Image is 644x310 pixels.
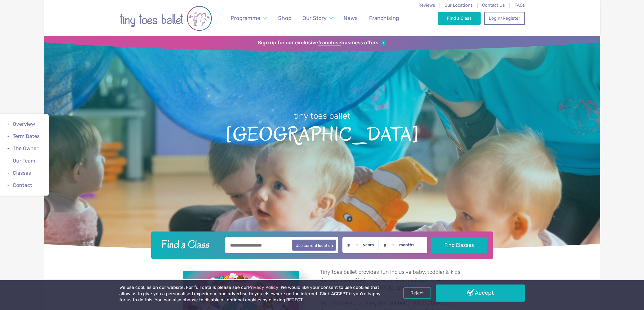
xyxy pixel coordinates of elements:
[436,285,525,301] a: Accept
[366,11,402,25] a: Franchising
[363,242,374,248] label: years
[515,3,525,8] a: FAQs
[294,111,351,121] small: tiny toes ballet
[484,12,525,25] a: Login/Register
[292,240,336,251] button: Use current location
[320,268,461,292] p: Tiny toes ballet provides fun inclusive baby, toddler & kids dance classes that nurture confidenc...
[278,15,291,21] span: Shop
[482,3,505,8] a: Contact Us
[248,285,278,290] a: Privacy Policy
[231,15,260,21] span: Programme
[438,12,481,25] a: Find a Class
[341,11,361,25] a: News
[119,4,212,33] img: tiny toes ballet
[418,3,435,8] a: Reviews
[300,11,335,25] a: Our Story
[302,15,326,21] span: Our Story
[344,15,358,21] span: News
[403,287,431,298] a: Reject
[399,242,415,248] label: months
[258,40,386,46] a: Sign up for our exclusivefranchisebusiness offers
[444,3,473,8] a: Our Locations
[431,237,487,253] button: Find Classes
[54,122,590,145] span: [GEOGRAPHIC_DATA]
[275,11,294,25] a: Shop
[119,285,383,303] p: We use cookies on our website. For full details please see our . We would like your consent to us...
[157,237,221,251] h2: Find a Class
[318,40,341,46] strong: franchise
[228,11,269,25] a: Programme
[369,15,399,21] span: Franchising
